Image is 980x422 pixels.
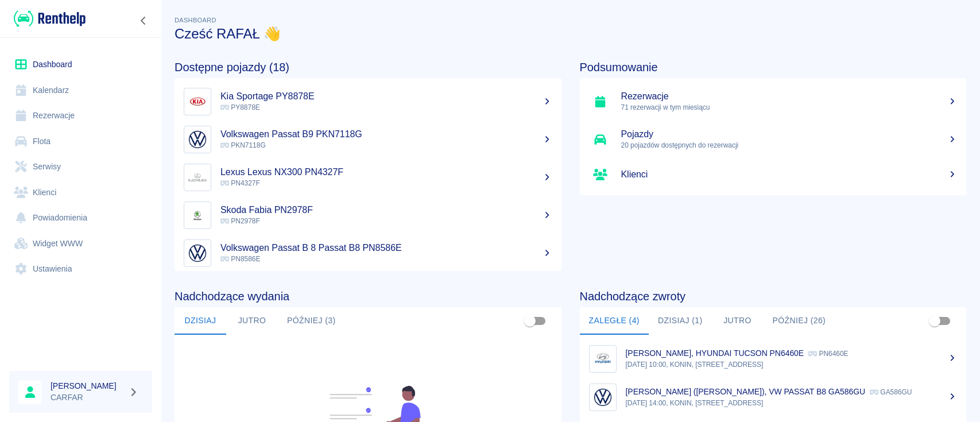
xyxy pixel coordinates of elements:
a: Rezerwacje [9,103,152,129]
h4: Nadchodzące wydania [175,289,561,303]
img: Image [187,91,208,113]
button: Zwiń nawigację [135,13,152,28]
a: ImageKia Sportage PY8878E PY8878E [175,83,561,121]
a: Serwisy [9,154,152,180]
img: Image [592,386,614,408]
h5: Pojazdy [621,129,958,140]
p: 20 pojazdów dostępnych do rezerwacji [621,140,958,150]
span: Pokaż przypisane tylko do mnie [924,310,946,332]
p: [DATE] 10:00, KONIN, [STREET_ADDRESS] [626,359,958,370]
p: CARFAR [51,392,124,404]
h5: Lexus Lexus NX300 PN4327F [220,167,552,178]
h4: Dostępne pojazdy (18) [175,60,561,74]
span: PN2978F [220,217,260,225]
img: Image [592,348,614,370]
p: 71 rezerwacji w tym miesiącu [621,102,958,113]
h5: Klienci [621,169,958,180]
img: Renthelp logo [14,9,86,28]
a: Pojazdy20 pojazdów dostępnych do rezerwacji [580,121,967,158]
a: Powiadomienia [9,205,152,231]
h5: Rezerwacje [621,91,958,102]
a: Klienci [580,158,967,191]
button: Jutro [226,307,278,335]
a: ImageSkoda Fabia PN2978F PN2978F [175,196,561,234]
img: Image [187,204,208,226]
h6: [PERSON_NAME] [51,380,124,392]
a: ImageLexus Lexus NX300 PN4327F PN4327F [175,158,561,196]
button: Dzisiaj [175,307,226,335]
h5: Volkswagen Passat B9 PKN7118G [220,129,552,140]
span: PN4327F [220,179,260,187]
button: Później (3) [278,307,345,335]
a: Image[PERSON_NAME], HYUNDAI TUCSON PN6460E PN6460E[DATE] 10:00, KONIN, [STREET_ADDRESS] [580,339,967,378]
p: PN6460E [808,350,848,358]
span: PN8586E [220,255,260,263]
h5: Volkswagen Passat B 8 Passat B8 PN8586E [220,242,552,254]
a: Widget WWW [9,231,152,257]
p: [PERSON_NAME] ([PERSON_NAME]), VW PASSAT B8 GA586GU [626,387,866,396]
h4: Podsumowanie [580,60,967,74]
h3: Cześć RAFAŁ 👋 [175,26,966,42]
a: Dashboard [9,52,152,78]
a: Kalendarz [9,78,152,103]
a: Flota [9,129,152,154]
a: Klienci [9,180,152,206]
h5: Skoda Fabia PN2978F [220,204,552,216]
a: ImageVolkswagen Passat B9 PKN7118G PKN7118G [175,121,561,158]
span: Dashboard [175,17,216,24]
a: Image[PERSON_NAME] ([PERSON_NAME]), VW PASSAT B8 GA586GU GA586GU[DATE] 14:00, KONIN, [STREET_ADDR... [580,378,967,416]
h5: Kia Sportage PY8878E [220,91,552,102]
span: PY8878E [220,103,260,111]
span: PKN7118G [220,141,266,149]
a: Rezerwacje71 rezerwacji w tym miesiącu [580,83,967,121]
p: [DATE] 14:00, KONIN, [STREET_ADDRESS] [626,398,958,408]
button: Jutro [711,307,763,335]
img: Image [187,129,208,150]
button: Zaległe (4) [580,307,649,335]
p: GA586GU [870,388,912,396]
img: Image [187,242,208,264]
h4: Nadchodzące zwroty [580,289,967,303]
button: Dzisiaj (1) [649,307,712,335]
button: Później (26) [763,307,835,335]
img: Image [187,167,208,188]
a: Ustawienia [9,256,152,282]
a: ImageVolkswagen Passat B 8 Passat B8 PN8586E PN8586E [175,234,561,272]
p: [PERSON_NAME], HYUNDAI TUCSON PN6460E [626,349,804,358]
a: Renthelp logo [9,9,86,28]
span: Pokaż przypisane tylko do mnie [519,310,541,332]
